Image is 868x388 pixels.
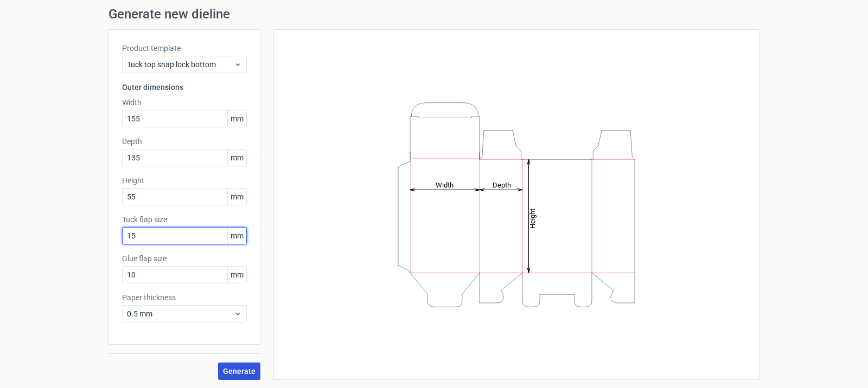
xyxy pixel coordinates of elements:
[108,8,759,21] h1: Generate new dieline
[227,228,246,244] span: mm
[122,253,247,264] label: Glue flap size
[227,189,246,205] span: mm
[218,363,260,380] button: Generate
[122,175,247,186] label: Height
[122,214,247,225] label: Tuck flap size
[122,97,247,108] label: Width
[227,267,246,283] span: mm
[493,180,511,189] tspan: Depth
[436,180,454,189] tspan: Width
[227,150,246,166] span: mm
[127,308,234,319] span: 0.5 mm
[122,82,247,93] h3: Outer dimensions
[528,208,537,228] tspan: Height
[122,136,247,147] label: Depth
[122,292,247,303] label: Paper thickness
[122,43,247,54] label: Product template
[127,59,234,70] span: Tuck top snap lock bottom
[223,367,256,375] span: Generate
[227,111,246,127] span: mm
